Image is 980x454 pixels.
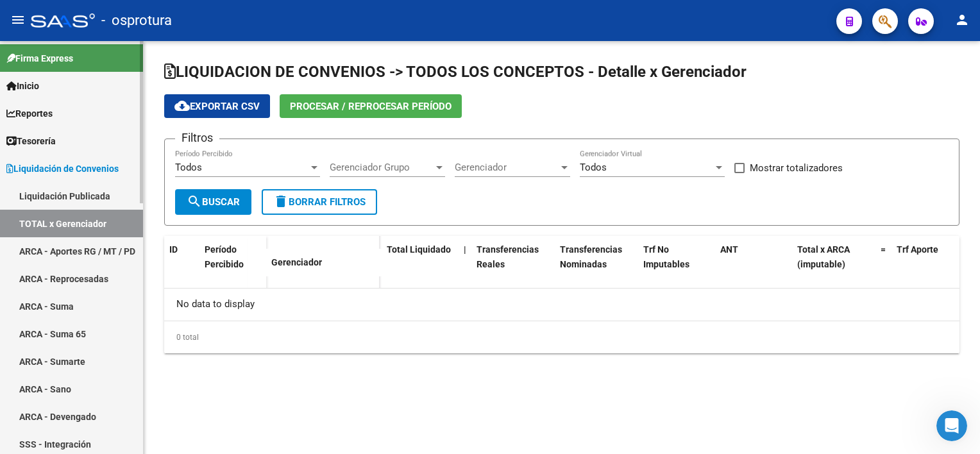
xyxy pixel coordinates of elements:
[169,244,178,255] span: ID
[797,244,850,269] span: Total x ARCA (imputable)
[6,79,39,93] span: Inicio
[560,244,622,269] span: Transferencias Nominadas
[164,236,199,290] datatable-header-cell: ID
[954,12,970,28] mat-icon: person
[881,244,886,255] span: =
[455,162,559,173] span: Gerenciador
[101,6,172,35] span: - osprotura
[290,101,452,112] span: Procesar / Reprocesar período
[6,134,56,148] span: Tesorería
[891,236,968,292] datatable-header-cell: Trf Aporte
[464,244,466,255] span: |
[164,94,270,118] button: Exportar CSV
[720,244,738,255] span: ANT
[477,244,539,269] span: Transferencias Reales
[330,162,434,173] span: Gerenciador Grupo
[382,236,459,292] datatable-header-cell: Total Liquidado
[643,244,689,269] span: Trf No Imputables
[271,257,322,267] span: Gerenciador
[459,236,471,292] datatable-header-cell: |
[164,289,959,321] div: No data to display
[175,129,219,147] h3: Filtros
[273,194,289,209] mat-icon: delete
[164,63,747,81] span: LIQUIDACION DE CONVENIOS -> TODOS LOS CONCEPTOS - Detalle x Gerenciador
[175,189,251,215] button: Buscar
[555,236,638,292] datatable-header-cell: Transferencias Nominadas
[471,236,555,292] datatable-header-cell: Transferencias Reales
[199,236,248,290] datatable-header-cell: Período Percibido
[387,244,451,255] span: Total Liquidado
[897,244,938,255] span: Trf Aporte
[280,94,462,118] button: Procesar / Reprocesar período
[164,321,959,353] div: 0 total
[175,162,202,173] span: Todos
[174,101,260,112] span: Exportar CSV
[750,160,843,176] span: Mostrar totalizadores
[792,236,875,292] datatable-header-cell: Total x ARCA (imputable)
[262,189,377,215] button: Borrar Filtros
[174,98,190,113] mat-icon: cloud_download
[187,196,240,208] span: Buscar
[6,106,53,121] span: Reportes
[266,249,382,276] datatable-header-cell: Gerenciador
[638,236,715,292] datatable-header-cell: Trf No Imputables
[580,162,607,173] span: Todos
[875,236,891,292] datatable-header-cell: =
[187,194,202,209] mat-icon: search
[10,12,26,28] mat-icon: menu
[6,51,73,65] span: Firma Express
[715,236,792,292] datatable-header-cell: ANT
[936,410,967,441] iframe: Intercom live chat
[205,244,244,269] span: Período Percibido
[273,196,366,208] span: Borrar Filtros
[6,162,119,176] span: Liquidación de Convenios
